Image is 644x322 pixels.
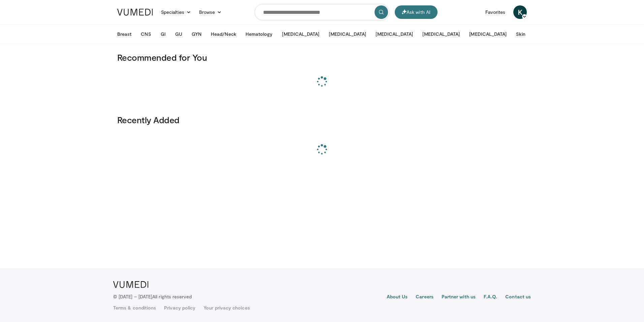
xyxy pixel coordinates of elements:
button: [MEDICAL_DATA] [325,27,370,41]
a: Terms & conditions [113,304,156,311]
a: About Us [387,293,408,301]
a: Specialties [157,5,195,19]
button: CNS [137,27,155,41]
img: VuMedi Logo [117,9,153,16]
h3: Recently Added [117,114,527,125]
button: [MEDICAL_DATA] [278,27,323,41]
a: Privacy policy [164,304,195,311]
button: [MEDICAL_DATA] [372,27,417,41]
button: Breast [113,27,135,41]
a: Contact us [505,293,531,301]
a: Partner with us [442,293,476,301]
input: Search topics, interventions [255,4,389,20]
button: GYN [188,27,205,41]
h3: Recommended for You [117,52,527,63]
button: GU [171,27,186,41]
button: [MEDICAL_DATA] [465,27,511,41]
span: All rights reserved [152,294,192,299]
button: GI [157,27,170,41]
button: Hematology [241,27,277,41]
a: Favorites [481,5,509,19]
a: Your privacy choices [203,304,250,311]
a: Careers [416,293,433,301]
img: VuMedi Logo [113,281,149,288]
button: [MEDICAL_DATA] [418,27,464,41]
button: Skin [512,27,529,41]
a: F.A.Q. [484,293,497,301]
a: Browse [195,5,226,19]
p: © [DATE] – [DATE] [113,293,192,300]
button: Head/Neck [207,27,240,41]
a: K [513,5,527,19]
button: Ask with AI [395,5,438,19]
